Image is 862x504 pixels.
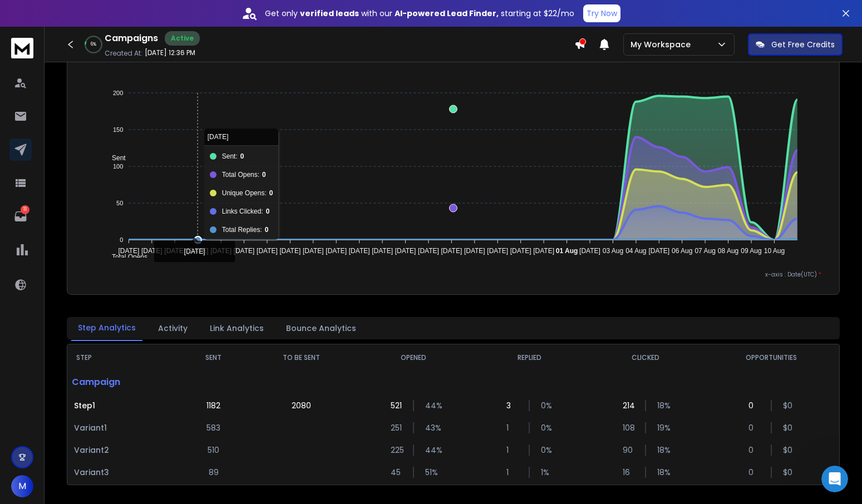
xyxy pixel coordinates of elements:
[623,422,634,433] p: 108
[506,400,518,411] p: 3
[23,298,186,321] div: Optimizing Warmup Settings in ReachInbox
[648,247,669,255] tspan: [DATE]
[132,18,155,40] img: Profile image for Rohan
[764,247,785,255] tspan: 10 Aug
[23,223,186,235] div: Send us a message
[92,375,131,383] span: Messages
[74,347,148,392] button: Messages
[23,159,200,171] div: Recent message
[11,214,211,256] div: Send us a messageWe'll be back online [DATE]
[748,467,760,478] p: 0
[748,444,760,456] p: 0
[583,4,620,22] button: Try Now
[113,126,123,133] tspan: 150
[85,270,821,279] p: x-axis : Date(UTC)
[67,371,180,393] p: Campaign
[16,325,206,358] div: Navigating Advanced Campaign Options in ReachInbox
[292,400,311,411] p: 2080
[506,467,518,478] p: 1
[657,400,668,411] p: 18 %
[149,347,223,392] button: Help
[188,247,209,255] tspan: [DATE]
[145,48,195,57] p: [DATE] 12:36 PM
[113,90,123,96] tspan: 200
[22,22,110,38] img: logo
[22,98,200,136] p: How can we assist you [DATE]?
[23,330,186,353] div: Navigating Advanced Campaign Options in ReachInbox
[67,344,180,371] th: STEP
[541,467,552,478] p: 1 %
[74,422,174,433] p: Variant 1
[12,166,211,207] div: Profile image for RajHi {{firstName}}, I’m Masha, CEO of PrideLab. Before this, I was a journalis...
[120,236,123,243] tspan: 0
[425,444,436,456] p: 44 %
[176,375,194,383] span: Help
[303,247,324,255] tspan: [DATE]
[119,247,140,255] tspan: [DATE]
[441,247,462,255] tspan: [DATE]
[24,375,50,383] span: Home
[11,475,33,497] button: M
[464,247,485,255] tspan: [DATE]
[391,422,402,433] p: 251
[395,8,499,19] strong: AI-powered Lead Finder,
[50,187,114,199] div: [PERSON_NAME]
[657,467,668,478] p: 18 %
[603,247,623,255] tspan: 03 Aug
[783,400,794,411] p: $ 0
[587,344,703,371] th: CLICKED
[180,344,247,371] th: SENT
[23,235,186,246] div: We'll be back online [DATE]
[623,467,634,478] p: 16
[506,444,518,456] p: 1
[300,8,359,19] strong: verified leads
[74,400,174,411] p: Step 1
[9,205,32,228] a: 11
[247,344,356,371] th: TO BE SENT
[21,205,29,214] p: 11
[418,247,439,255] tspan: [DATE]
[234,247,255,255] tspan: [DATE]
[23,176,45,198] img: Profile image for Raj
[209,467,219,478] p: 89
[11,150,211,208] div: Recent messageProfile image for RajHi {{firstName}}, I’m Masha, CEO of PrideLab. Before this, I w...
[391,444,402,456] p: 225
[703,344,839,371] th: OPPORTUNITIES
[425,467,436,478] p: 51 %
[471,344,588,371] th: REPLIED
[151,316,194,340] button: Activity
[326,247,347,255] tspan: [DATE]
[91,41,96,48] p: 6 %
[510,247,531,255] tspan: [DATE]
[579,247,600,255] tspan: [DATE]
[74,444,174,456] p: Variant 2
[105,49,142,58] p: Created At:
[71,315,142,341] button: Step Analytics
[175,18,197,40] img: Profile image for Raj
[425,400,436,411] p: 44 %
[391,467,402,478] p: 45
[783,444,794,456] p: $ 0
[623,444,634,456] p: 90
[206,400,220,411] p: 1182
[541,444,552,456] p: 0 %
[265,8,574,19] p: Get only with our starting at $22/mo
[541,422,552,433] p: 0 %
[208,444,219,456] p: 510
[23,272,90,284] span: Search for help
[113,163,123,170] tspan: 100
[625,247,646,255] tspan: 04 Aug
[22,79,200,98] p: Hi [PERSON_NAME]
[279,316,363,340] button: Bounce Analytics
[657,444,668,456] p: 18 %
[257,247,278,255] tspan: [DATE]
[104,253,147,261] span: Total Opens
[695,247,716,255] tspan: 07 Aug
[164,247,185,255] tspan: [DATE]
[203,316,270,340] button: Link Analytics
[74,467,174,478] p: Variant 3
[748,422,760,433] p: 0
[141,247,162,255] tspan: [DATE]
